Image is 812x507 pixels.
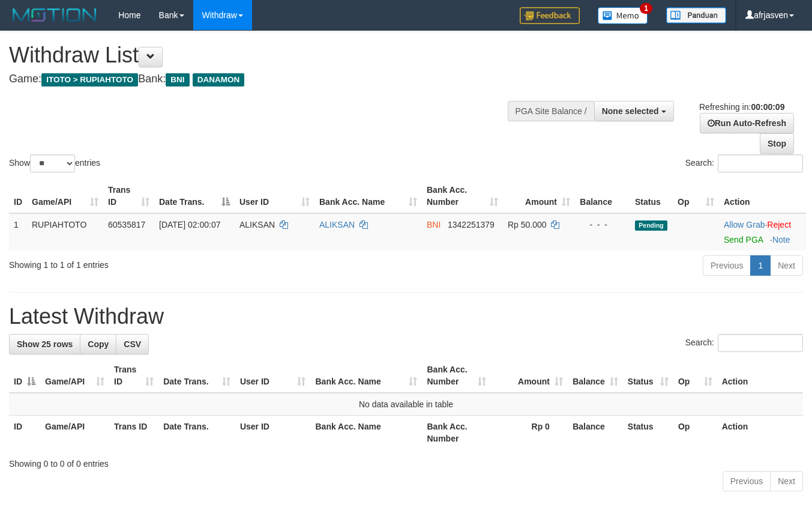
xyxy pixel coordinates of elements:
[88,339,109,349] span: Copy
[770,471,803,491] a: Next
[158,416,235,450] th: Date Trans.
[503,179,575,213] th: Amount: activate to sort column ascending
[685,334,803,352] label: Search:
[508,220,547,229] span: Rp 50.000
[750,255,771,276] a: 1
[27,179,103,213] th: Game/API: activate to sort column ascending
[724,220,765,229] a: Allow Grab
[310,359,422,393] th: Bank Acc. Name: activate to sort column ascending
[685,154,803,172] label: Search:
[598,7,648,24] img: Button%20Memo.svg
[40,416,109,450] th: Game/API
[17,339,73,349] span: Show 25 rows
[770,255,803,276] a: Next
[9,73,529,85] h4: Game: Bank:
[717,416,803,450] th: Action
[27,213,103,250] td: RUPIAHTOTO
[9,359,40,393] th: ID: activate to sort column descending
[159,220,220,229] span: [DATE] 02:00:07
[422,359,491,393] th: Bank Acc. Number: activate to sort column ascending
[239,220,275,229] span: ALIKSAN
[568,416,623,450] th: Balance
[319,220,355,229] a: ALIKSAN
[724,220,767,229] span: ·
[166,73,189,87] span: BNI
[491,416,568,450] th: Rp 0
[9,154,100,172] label: Show entries
[9,305,803,329] h1: Latest Withdraw
[9,393,803,416] td: No data available in table
[673,179,719,213] th: Op: activate to sort column ascending
[751,102,784,112] strong: 00:00:09
[760,133,794,154] a: Stop
[602,106,659,116] span: None selected
[491,359,568,393] th: Amount: activate to sort column ascending
[109,359,158,393] th: Trans ID: activate to sort column ascending
[193,73,245,87] span: DANAMON
[718,154,803,172] input: Search:
[568,359,623,393] th: Balance: activate to sort column ascending
[719,179,806,213] th: Action
[623,359,673,393] th: Status: activate to sort column ascending
[640,3,652,14] span: 1
[630,179,673,213] th: Status
[40,359,109,393] th: Game/API: activate to sort column ascending
[422,179,503,213] th: Bank Acc. Number: activate to sort column ascending
[9,416,40,450] th: ID
[235,359,311,393] th: User ID: activate to sort column ascending
[116,334,149,354] a: CSV
[673,359,717,393] th: Op: activate to sort column ascending
[124,339,141,349] span: CSV
[422,416,491,450] th: Bank Acc. Number
[520,7,580,24] img: Feedback.jpg
[700,113,794,133] a: Run Auto-Refresh
[623,416,673,450] th: Status
[673,416,717,450] th: Op
[314,179,422,213] th: Bank Acc. Name: activate to sort column ascending
[41,73,138,87] span: ITOTO > RUPIAHTOTO
[235,416,311,450] th: User ID
[717,359,803,393] th: Action
[427,220,441,229] span: BNI
[703,255,751,276] a: Previous
[9,6,100,24] img: MOTION_logo.png
[310,416,422,450] th: Bank Acc. Name
[635,220,667,231] span: Pending
[9,179,27,213] th: ID
[235,179,314,213] th: User ID: activate to sort column ascending
[772,235,790,244] a: Note
[154,179,235,213] th: Date Trans.: activate to sort column descending
[723,471,771,491] a: Previous
[724,235,763,244] a: Send PGA
[448,220,495,229] span: Copy 1342251379 to clipboard
[767,220,791,229] a: Reject
[103,179,154,213] th: Trans ID: activate to sort column ascending
[580,219,625,231] div: - - -
[666,7,726,23] img: panduan.png
[9,254,329,271] div: Showing 1 to 1 of 1 entries
[158,359,235,393] th: Date Trans.: activate to sort column ascending
[9,334,80,354] a: Show 25 rows
[9,213,27,250] td: 1
[718,334,803,352] input: Search:
[719,213,806,250] td: ·
[9,453,803,470] div: Showing 0 to 0 of 0 entries
[109,416,158,450] th: Trans ID
[80,334,116,354] a: Copy
[575,179,630,213] th: Balance
[108,220,145,229] span: 60535817
[30,154,75,172] select: Showentries
[9,43,529,67] h1: Withdraw List
[594,101,674,121] button: None selected
[699,102,784,112] span: Refreshing in:
[508,101,594,121] div: PGA Site Balance /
